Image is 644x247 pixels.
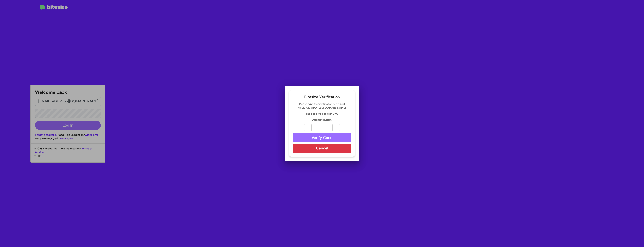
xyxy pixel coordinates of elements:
button: Cancel [293,144,351,153]
button: Verify Code [293,133,351,142]
p: The code will expire in 3:08 [293,112,351,116]
p: Please type the verification code sent to [293,102,351,110]
h2: Bitesize Verification [293,94,351,100]
strong: [EMAIL_ADDRESS][DOMAIN_NAME] [301,106,346,109]
p: Attempts Left: 5 [293,118,351,122]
